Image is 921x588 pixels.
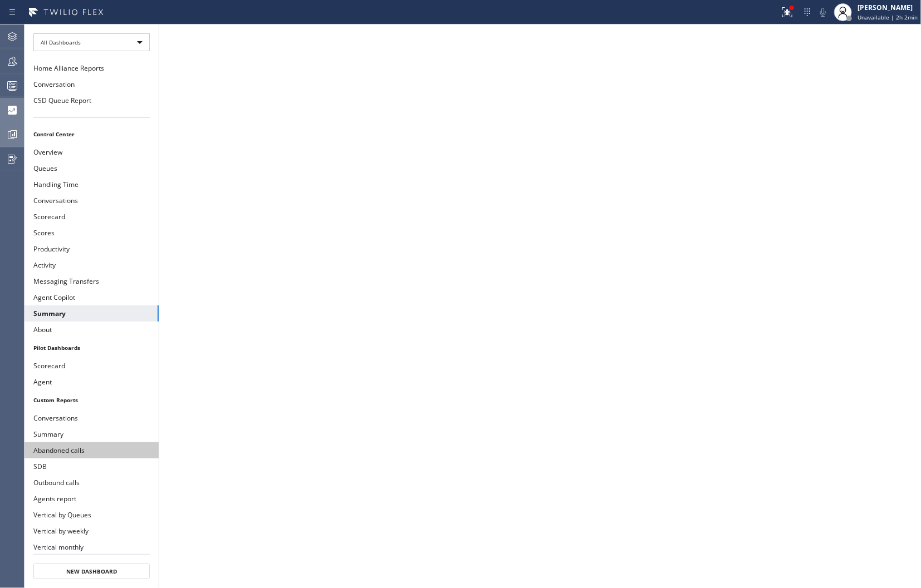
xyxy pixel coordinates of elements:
button: Vertical by Queues [25,507,159,523]
button: Productivity [25,241,159,257]
button: Vertical by weekly [25,523,159,539]
button: Vertical monthly [25,539,159,555]
button: Scores [25,225,159,241]
button: Scorecard [25,209,159,225]
button: About [25,322,159,338]
li: Control Center [25,127,159,141]
span: Unavailable | 2h 2min [858,13,918,21]
button: Activity [25,257,159,273]
button: SDB [25,458,159,475]
button: Agent [25,374,159,390]
button: Abandoned calls [25,442,159,458]
button: New Dashboard [33,564,150,579]
button: Scorecard [25,358,159,374]
li: Pilot Dashboards [25,340,159,355]
button: Mute [815,4,831,20]
button: Overview [25,144,159,160]
button: Conversations [25,192,159,209]
button: Handling Time [25,176,159,192]
button: Summary [25,305,159,322]
button: Summary [25,426,159,442]
button: Outbound calls [25,475,159,491]
button: CSD Queue Report [25,92,159,108]
iframe: dashboard_9f6bb337dffe [159,24,921,588]
div: All Dashboards [33,33,150,51]
button: Conversation [25,76,159,92]
button: Home Alliance Reports [25,60,159,76]
button: Conversations [25,410,159,426]
button: Agents report [25,491,159,507]
button: Messaging Transfers [25,273,159,289]
li: Custom Reports [25,393,159,407]
button: Agent Copilot [25,289,159,305]
div: [PERSON_NAME] [858,3,918,12]
button: Queues [25,160,159,176]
